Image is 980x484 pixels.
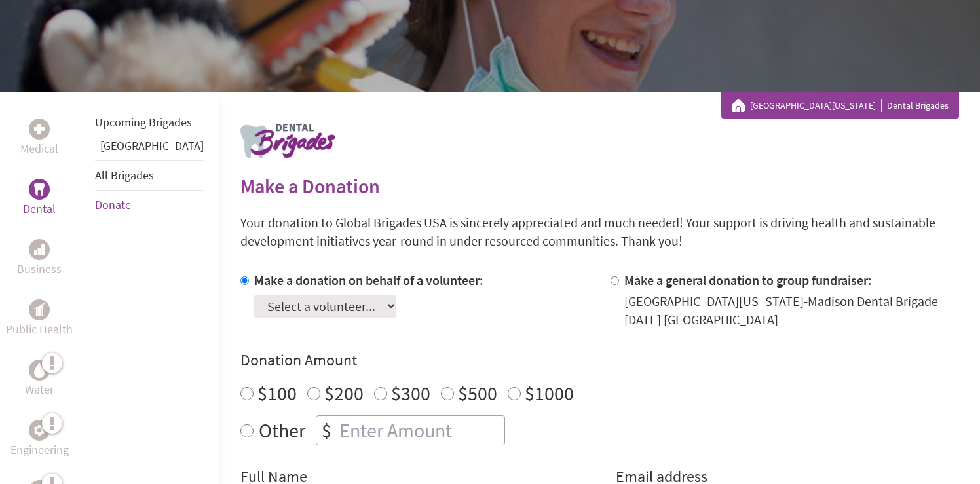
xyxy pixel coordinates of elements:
[259,415,305,445] label: Other
[34,183,45,195] img: Dental
[34,244,45,255] img: Business
[240,214,959,250] p: Your donation to Global Brigades USA is sincerely appreciated and much needed! Your support is dr...
[17,239,62,278] a: BusinessBusiness
[29,239,50,260] div: Business
[391,381,430,405] label: $300
[10,441,69,459] p: Engineering
[95,168,154,183] a: All Brigades
[95,108,204,137] li: Upcoming Brigades
[10,420,69,459] a: EngineeringEngineering
[29,299,50,320] div: Public Health
[525,381,574,405] label: $1000
[624,292,960,329] div: [GEOGRAPHIC_DATA][US_STATE]-Madison Dental Brigade [DATE] [GEOGRAPHIC_DATA]
[316,416,337,445] div: $
[257,381,297,405] label: $100
[34,425,45,436] img: Engineering
[29,360,50,381] div: Water
[25,381,54,399] p: Water
[34,303,45,316] img: Public Health
[240,124,335,158] img: logo-dental.png
[324,381,364,405] label: $200
[34,124,45,134] img: Medical
[95,160,204,191] li: All Brigades
[732,99,949,112] div: Dental Brigades
[6,320,73,339] p: Public Health
[95,137,204,160] li: Guatemala
[29,179,50,200] div: Dental
[95,197,131,212] a: Donate
[25,360,54,399] a: WaterWater
[254,272,483,288] label: Make a donation on behalf of a volunteer:
[23,200,56,218] p: Dental
[100,138,204,153] a: [GEOGRAPHIC_DATA]
[20,140,58,158] p: Medical
[29,420,50,441] div: Engineering
[337,416,504,445] input: Enter Amount
[6,299,73,339] a: Public HealthPublic Health
[750,99,882,112] a: [GEOGRAPHIC_DATA][US_STATE]
[17,260,62,278] p: Business
[240,174,959,198] h2: Make a Donation
[23,179,56,218] a: DentalDental
[34,362,45,377] img: Water
[29,119,50,140] div: Medical
[624,272,872,288] label: Make a general donation to group fundraiser:
[458,381,497,405] label: $500
[20,119,58,158] a: MedicalMedical
[240,350,959,371] h4: Donation Amount
[95,191,204,219] li: Donate
[95,115,192,130] a: Upcoming Brigades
